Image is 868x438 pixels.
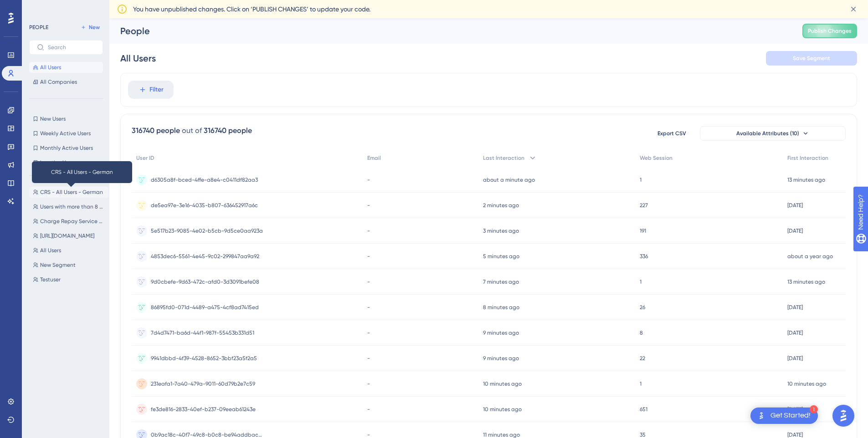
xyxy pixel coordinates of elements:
[649,126,694,141] button: Export CSV
[136,154,154,162] span: User ID
[29,187,108,198] button: CRS - All Users - German
[29,274,108,285] button: Testuser
[756,410,767,421] img: launcher-image-alternative-text
[128,81,174,99] button: Filter
[132,125,180,136] div: 316740 people
[40,232,94,239] span: [URL][DOMAIN_NAME]
[367,355,370,362] span: -
[367,253,370,260] span: -
[367,176,370,183] span: -
[367,380,370,387] span: -
[640,355,645,362] span: 22
[640,278,642,285] span: 1
[483,154,524,162] span: Last Interaction
[367,227,370,234] span: -
[40,188,103,196] span: CRS - All Users - German
[657,130,686,137] span: Export CSV
[750,407,818,424] div: Open Get Started! checklist, remaining modules: 1
[787,432,803,438] time: [DATE]
[29,128,103,139] button: Weekly Active Users
[151,202,258,209] span: de5ea97e-3e16-4035-b807-636452917a6c
[367,329,370,336] span: -
[204,125,252,136] div: 316740 people
[802,24,857,38] button: Publish Changes
[151,380,255,387] span: 231eafa1-7a40-479a-9011-60d79b2e7c59
[483,406,522,413] time: 10 minutes ago
[367,406,370,413] span: -
[483,432,520,438] time: 11 minutes ago
[483,253,519,260] time: 5 minutes ago
[29,143,103,153] button: Monthly Active Users
[483,330,519,336] time: 9 minutes ago
[367,304,370,311] span: -
[182,125,202,136] div: out of
[766,51,857,66] button: Save Segment
[483,279,519,285] time: 7 minutes ago
[640,380,642,387] span: 1
[151,253,259,260] span: 4853dec6-5561-4e45-9c02-299847aa9a92
[787,330,803,336] time: [DATE]
[40,276,61,283] span: Testuser
[367,154,381,162] span: Email
[367,202,370,209] span: -
[29,201,108,212] button: Users with more than 8 sessions
[21,2,57,13] span: Need Help?
[29,24,48,31] div: PEOPLE
[640,406,647,413] span: 651
[151,278,259,285] span: 9d0cbefe-9d63-472c-afd0-3d3091befe08
[736,130,799,137] span: Available Attributes (10)
[40,78,77,86] span: All Companies
[40,203,105,210] span: Users with more than 8 sessions
[149,84,164,95] span: Filter
[640,253,648,260] span: 336
[120,25,780,37] div: People
[120,52,156,65] div: All Users
[808,27,852,35] span: Publish Changes
[640,227,646,234] span: 191
[787,381,826,387] time: 10 minutes ago
[483,355,519,362] time: 9 minutes ago
[640,176,642,183] span: 1
[787,304,803,311] time: [DATE]
[787,202,803,209] time: [DATE]
[787,228,803,234] time: [DATE]
[29,230,108,241] button: [URL][DOMAIN_NAME]
[40,144,93,152] span: Monthly Active Users
[40,159,76,166] span: Inactive Users
[787,406,803,413] time: [DATE]
[29,113,103,124] button: New Users
[40,247,61,254] span: All Users
[29,216,108,227] button: Charge Repay Service - NPS - Participants
[151,304,259,311] span: 86895fd0-071d-4489-a475-4cf8ad7415ed
[40,261,76,269] span: New Segment
[640,329,643,336] span: 8
[40,130,91,137] span: Weekly Active Users
[151,329,254,336] span: 7d4d7471-ba6d-44f1-987f-55453b331d51
[483,304,519,311] time: 8 minutes ago
[787,177,825,183] time: 13 minutes ago
[151,176,258,183] span: d6305a8f-bced-4ffe-a8e4-c0411df82aa3
[367,278,370,285] span: -
[29,62,103,73] button: All Users
[640,304,645,311] span: 26
[793,55,830,62] span: Save Segment
[29,157,103,168] button: Inactive Users
[29,245,108,256] button: All Users
[483,202,519,209] time: 2 minutes ago
[151,406,256,413] span: fe3de816-2833-40ef-b237-09eeab61243e
[483,228,519,234] time: 3 minutes ago
[640,202,648,209] span: 227
[151,355,257,362] span: 9941dbbd-4f39-4528-8652-3bbf23a5f2a5
[787,154,828,162] span: First Interaction
[770,411,811,421] div: Get Started!
[89,24,100,31] span: New
[810,405,818,413] div: 1
[77,22,103,33] button: New
[40,218,105,225] span: Charge Repay Service - NPS - Participants
[29,76,103,87] button: All Companies
[40,64,61,71] span: All Users
[133,4,370,15] span: You have unpublished changes. Click on ‘PUBLISH CHANGES’ to update your code.
[48,44,95,51] input: Search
